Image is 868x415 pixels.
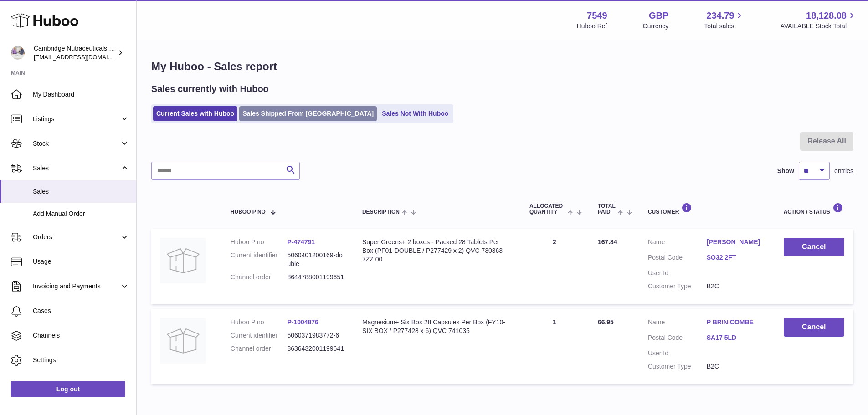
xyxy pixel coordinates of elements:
div: Huboo Ref [577,22,607,31]
span: entries [834,167,853,175]
dt: Postal Code [648,333,707,344]
span: ALLOCATED Quantity [529,203,565,215]
a: Current Sales with Huboo [153,106,237,121]
img: internalAdmin-7549@internal.huboo.com [11,46,25,60]
dt: Customer Type [648,282,707,291]
span: [EMAIL_ADDRESS][DOMAIN_NAME] [34,53,134,61]
a: SO32 2FT [707,253,765,262]
div: Currency [643,22,669,31]
span: Orders [33,233,120,241]
span: Total sales [704,22,745,31]
a: 18,128.08 AVAILABLE Stock Total [780,10,857,31]
dt: User Id [648,269,707,277]
span: My Dashboard [33,90,129,99]
a: SA17 5LD [707,333,765,342]
dt: Name [648,238,707,249]
span: 234.79 [706,10,734,22]
span: Usage [33,257,129,266]
td: 2 [520,229,589,304]
dt: User Id [648,349,707,358]
span: Stock [33,139,120,148]
h1: My Huboo - Sales report [151,59,853,74]
dd: 8644788001199651 [287,273,344,282]
dd: B2C [707,362,765,371]
img: no-photo.jpg [160,238,206,283]
span: Invoicing and Payments [33,282,120,291]
dt: Name [648,318,707,329]
a: P BRINICOMBE [707,318,765,327]
span: Total paid [598,203,616,215]
dt: Huboo P no [231,318,288,327]
dt: Huboo P no [231,238,288,246]
dt: Customer Type [648,362,707,371]
span: Sales [33,164,120,173]
span: 18,128.08 [806,10,847,22]
span: Description [362,209,400,215]
a: 234.79 Total sales [704,10,745,31]
span: 167.84 [598,238,617,246]
div: Cambridge Nutraceuticals Ltd [34,44,116,61]
span: 66.95 [598,318,614,326]
a: [PERSON_NAME] [707,238,765,246]
span: Sales [33,187,129,196]
span: Cases [33,307,129,315]
span: Add Manual Order [33,210,129,218]
dt: Postal Code [648,253,707,264]
dt: Channel order [231,344,288,353]
dt: Current identifier [231,251,288,268]
img: no-photo.jpg [160,318,206,364]
div: Super Greens+ 2 boxes - Packed 28 Tablets Per Box (PF01-DOUBLE / P277429 x 2) QVC 730363 7ZZ 00 [362,238,511,264]
dd: 5060401200169-double [287,251,344,268]
span: Huboo P no [231,209,266,215]
label: Show [777,167,794,175]
a: Sales Not With Huboo [379,106,452,121]
a: P-474791 [287,238,315,246]
td: 1 [520,309,589,384]
span: Channels [33,331,129,340]
div: Action / Status [784,203,844,215]
dt: Current identifier [231,331,288,340]
h2: Sales currently with Huboo [151,83,269,95]
button: Cancel [784,238,844,256]
button: Cancel [784,318,844,337]
dd: B2C [707,282,765,291]
dt: Channel order [231,273,288,282]
strong: 7549 [587,10,607,22]
dd: 8636432001199641 [287,344,344,353]
div: Magnesium+ Six Box 28 Capsules Per Box (FY10-SIX BOX / P277428 x 6) QVC 741035 [362,318,511,335]
span: Listings [33,115,120,123]
span: Settings [33,356,129,364]
dd: 5060371983772-6 [287,331,344,340]
span: AVAILABLE Stock Total [780,22,857,31]
a: Sales Shipped From [GEOGRAPHIC_DATA] [239,106,377,121]
div: Customer [648,203,765,215]
a: Log out [11,381,125,397]
strong: GBP [649,10,668,22]
a: P-1004876 [287,318,318,326]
